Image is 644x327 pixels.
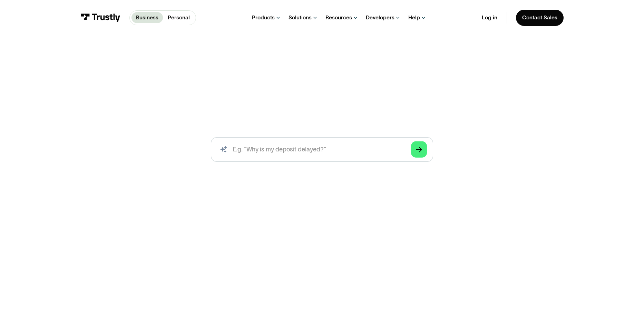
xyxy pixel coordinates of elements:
div: Solutions [289,14,312,21]
a: Log in [482,14,497,21]
a: Business [131,12,163,23]
div: Developers [366,14,394,21]
a: Contact Sales [516,10,564,26]
div: Help [408,14,420,21]
p: Business [136,13,158,21]
a: Personal [163,12,194,23]
div: Products [252,14,275,21]
input: search [211,137,433,162]
p: Personal [168,13,190,21]
img: Trustly Logo [80,13,120,22]
div: Contact Sales [522,14,557,21]
div: Resources [325,14,352,21]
